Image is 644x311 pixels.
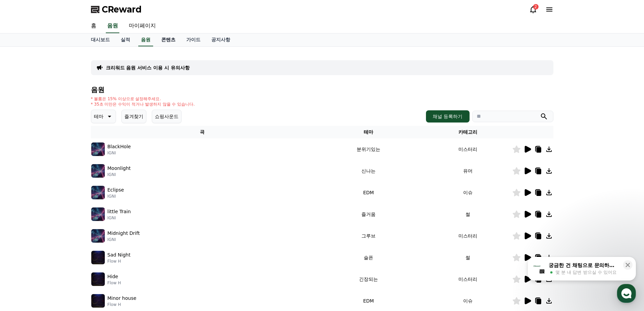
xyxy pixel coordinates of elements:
[102,4,142,15] span: CReward
[424,138,512,160] td: 미스터리
[2,215,45,231] a: 홈
[108,186,124,194] p: Eclipse
[108,143,131,150] p: BlackHole
[108,215,131,221] p: IGNI
[313,247,423,268] td: 슬픈
[424,126,512,138] th: 카테고리
[108,230,140,237] p: Midnight Drift
[424,203,512,225] td: 썰
[108,208,131,215] p: little Train
[181,34,206,46] a: 가이드
[106,64,190,71] a: 크리워드 음원 서비스 이용 시 유의사항
[91,96,195,102] p: * 볼륨은 15% 이상으로 설정해주세요.
[45,215,87,231] a: 대화
[108,194,124,199] p: IGNI
[424,225,512,247] td: 미스터리
[424,268,512,290] td: 미스터리
[424,182,512,203] td: 이슈
[104,225,113,230] span: 설정
[108,259,130,264] p: Flow H
[424,160,512,182] td: 유머
[313,225,423,247] td: 그루브
[313,160,423,182] td: 신나는
[424,247,512,268] td: 썰
[86,19,102,33] a: 홈
[87,215,130,231] a: 설정
[108,150,131,156] p: IGNI
[108,237,140,242] p: IGNI
[313,268,423,290] td: 긴장되는
[108,165,131,172] p: Moonlight
[91,110,116,123] button: 테마
[91,86,553,93] h4: 음원
[121,110,146,123] button: 즐겨찾기
[108,295,137,302] p: Minor house
[91,126,314,138] th: 곡
[108,251,130,259] p: Sad Night
[91,251,105,264] img: music
[426,110,469,123] button: 채널 등록하기
[91,272,105,286] img: music
[313,138,423,160] td: 분위기있는
[529,5,537,14] a: 2
[313,182,423,203] td: EDM
[86,34,115,46] a: 대시보드
[106,19,119,33] a: 음원
[115,34,136,46] a: 실적
[156,34,181,46] a: 콘텐츠
[152,110,182,123] button: 쇼핑사운드
[91,164,105,178] img: music
[108,280,121,286] p: Flow H
[123,19,161,33] a: 마이페이지
[108,273,118,280] p: Hide
[108,302,137,307] p: Flow H
[108,172,131,177] p: IGNI
[313,126,423,138] th: 테마
[313,203,423,225] td: 즐거움
[138,34,153,46] a: 음원
[206,34,236,46] a: 공지사항
[91,102,195,107] p: * 35초 미만은 수익이 적거나 발생하지 않을 수 있습니다.
[91,186,105,199] img: music
[21,225,25,230] span: 홈
[62,225,70,230] span: 대화
[91,142,105,156] img: music
[91,4,142,15] a: CReward
[533,4,539,9] div: 2
[94,112,103,121] p: 테마
[91,294,105,308] img: music
[91,207,105,221] img: music
[91,229,105,243] img: music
